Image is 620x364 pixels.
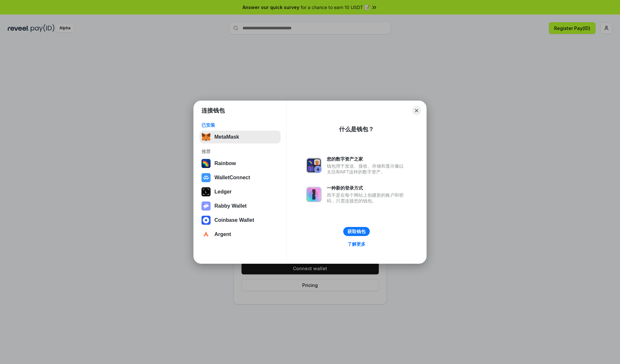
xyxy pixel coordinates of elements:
[344,240,369,248] a: 了解更多
[214,161,236,166] div: Rainbow
[201,122,279,128] div: 已安装
[327,192,407,204] div: 而不是在每个网站上创建新的账户和密码，只需连接您的钱包。
[200,200,281,212] button: Rabby Wallet
[201,230,211,239] img: svg+xml,%3Csvg%20width%3D%2228%22%20height%3D%2228%22%20viewBox%3D%220%200%2028%2028%22%20fill%3D...
[327,185,407,191] div: 一种新的登录方式
[201,133,211,142] img: svg+xml,%3Csvg%20fill%3D%22none%22%20height%3D%2233%22%20viewBox%3D%220%200%2035%2033%22%20width%...
[201,173,211,182] img: svg+xml,%3Csvg%20width%3D%2228%22%20height%3D%2228%22%20viewBox%3D%220%200%2028%2028%22%20fill%3D...
[201,187,211,196] img: svg+xml,%3Csvg%20xmlns%3D%22http%3A%2F%2Fwww.w3.org%2F2000%2Fsvg%22%20width%3D%2228%22%20height%3...
[201,107,225,114] h1: 连接钱包
[306,158,322,173] img: svg+xml,%3Csvg%20xmlns%3D%22http%3A%2F%2Fwww.w3.org%2F2000%2Fsvg%22%20fill%3D%22none%22%20viewBox...
[306,187,322,202] img: svg+xml,%3Csvg%20xmlns%3D%22http%3A%2F%2Fwww.w3.org%2F2000%2Fsvg%22%20fill%3D%22none%22%20viewBox...
[200,157,281,170] button: Rainbow
[339,125,374,133] div: 什么是钱包？
[214,203,247,209] div: Rabby Wallet
[412,106,421,115] button: Close
[200,214,281,227] button: Coinbase Wallet
[214,189,232,195] div: Ledger
[214,231,231,237] div: Argent
[347,241,366,247] div: 了解更多
[327,156,407,162] div: 您的数字资产之家
[200,131,281,143] button: MetaMask
[200,171,281,184] button: WalletConnect
[214,175,250,181] div: WalletConnect
[343,227,370,236] button: 获取钱包
[201,216,211,225] img: svg+xml,%3Csvg%20width%3D%2228%22%20height%3D%2228%22%20viewBox%3D%220%200%2028%2028%22%20fill%3D...
[201,202,211,211] img: svg+xml,%3Csvg%20xmlns%3D%22http%3A%2F%2Fwww.w3.org%2F2000%2Fsvg%22%20fill%3D%22none%22%20viewBox...
[200,185,281,198] button: Ledger
[201,149,279,154] div: 推荐
[201,159,211,168] img: svg+xml,%3Csvg%20width%3D%22120%22%20height%3D%22120%22%20viewBox%3D%220%200%20120%20120%22%20fil...
[214,134,239,140] div: MetaMask
[347,229,366,234] div: 获取钱包
[200,228,281,241] button: Argent
[214,217,254,223] div: Coinbase Wallet
[327,163,407,175] div: 钱包用于发送、接收、存储和显示像以太坊和NFT这样的数字资产。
